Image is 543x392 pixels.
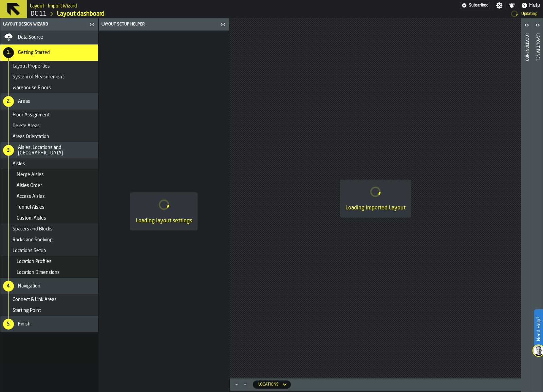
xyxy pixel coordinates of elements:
[0,158,98,169] li: menu Aisles
[533,20,542,32] label: button-toggle-Open
[2,22,87,27] div: Layout Design Wizard
[18,145,95,156] span: Aisles, Locations and [GEOGRAPHIC_DATA]
[30,10,270,18] nav: Breadcrumb
[529,1,540,10] span: Help
[13,248,46,254] span: Locations Setup
[13,123,40,129] span: Delete Areas
[0,202,98,213] li: menu Tunnel Aisles
[13,134,49,139] span: Areas Orientation
[13,226,53,232] span: Spacers and Blocks
[17,172,44,178] span: Merge Aisles
[13,297,57,302] span: Connect & Link Areas
[18,99,30,104] span: Areas
[0,180,98,191] li: menu Aisles Order
[13,112,50,118] span: Floor Assignment
[241,381,249,388] button: Minimize
[0,18,98,31] header: Layout Design Wizard
[0,267,98,278] li: menu Location Dimensions
[17,270,60,275] span: Location Dimensions
[3,319,14,330] div: 5.
[17,259,52,264] span: Location Profiles
[0,61,98,72] li: menu Layout Properties
[0,72,98,82] li: menu System of Measurement
[3,47,14,58] div: 1.
[0,305,98,316] li: menu Starting Point
[0,44,98,61] li: menu Getting Started
[13,161,25,167] span: Aisles
[3,145,14,156] div: 3.
[30,2,77,9] h2: Sub Title
[18,283,40,289] span: Navigation
[18,50,50,55] span: Getting Started
[232,381,241,388] button: Maximize
[0,82,98,93] li: menu Warehouse Floors
[0,120,98,131] li: menu Delete Areas
[57,10,105,18] a: link-to-/wh/i/2e91095d-d0fa-471d-87cf-b9f7f81665fc/designer
[460,2,490,9] div: Menu Subscription
[469,3,488,8] span: Subscribed
[0,131,98,142] li: menu Areas Orientation
[345,204,406,212] div: Loading Imported Layout
[506,2,518,9] label: button-toggle-Notifications
[0,142,98,158] li: menu Aisles, Locations and Bays
[18,321,31,327] span: Finish
[524,32,529,390] div: Location Info
[31,10,47,18] a: link-to-/wh/i/2e91095d-d0fa-471d-87cf-b9f7f81665fc
[0,278,98,294] li: menu Navigation
[0,213,98,224] li: menu Custom Aisles
[87,20,97,29] label: button-toggle-Close me
[3,96,14,107] div: 2.
[0,93,98,110] li: menu Areas
[99,18,229,31] header: Layout Setup Helper
[493,2,505,9] label: button-toggle-Settings
[13,74,64,80] span: System of Measurement
[521,12,538,16] div: Updating
[460,2,490,9] a: link-to-/wh/i/2e91095d-d0fa-471d-87cf-b9f7f81665fc/settings/billing
[0,316,98,332] li: menu Finish
[17,216,46,221] span: Custom Aisles
[13,85,51,91] span: Warehouse Floors
[218,20,228,29] label: button-toggle-Close me
[522,20,531,32] label: button-toggle-Open
[518,1,543,10] label: button-toggle-Help
[17,194,45,199] span: Access Aisles
[0,110,98,120] li: menu Floor Assignment
[13,237,53,243] span: Racks and Shelving
[0,31,98,44] li: menu Data Source
[0,245,98,256] li: menu Locations Setup
[0,235,98,245] li: menu Racks and Shelving
[535,310,542,348] label: Need Help?
[136,217,192,225] div: Loading layout settings
[13,308,41,313] span: Starting Point
[100,22,218,27] div: Layout Setup Helper
[521,18,532,392] header: Location Info
[17,183,42,188] span: Aisles Order
[0,169,98,180] li: menu Merge Aisles
[258,382,279,387] div: DropdownMenuValue-locations
[532,18,543,392] header: Layout panel
[535,32,540,390] div: Layout panel
[0,191,98,202] li: menu Access Aisles
[0,294,98,305] li: menu Connect & Link Areas
[3,281,14,292] div: 4.
[0,224,98,235] li: menu Spacers and Blocks
[253,380,291,389] div: DropdownMenuValue-locations
[13,63,50,69] span: Layout Properties
[17,205,44,210] span: Tunnel Aisles
[18,35,43,40] span: Data Source
[0,256,98,267] li: menu Location Profiles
